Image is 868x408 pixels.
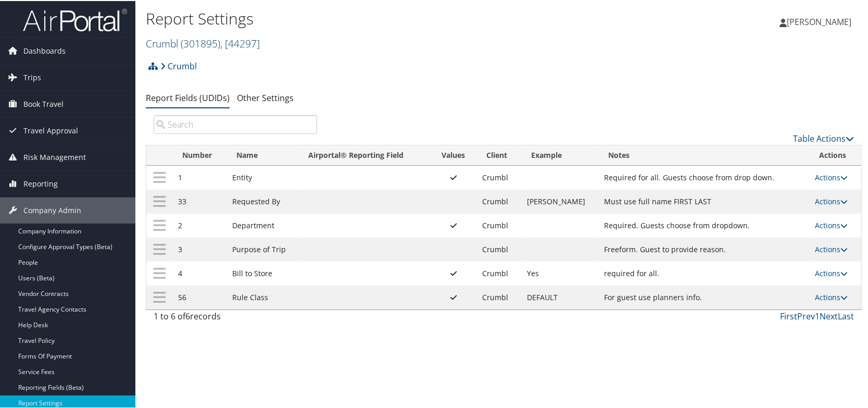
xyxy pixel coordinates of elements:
td: Entity [227,165,299,189]
th: Airportal&reg; Reporting Field [299,144,430,165]
td: Bill to Store [227,261,299,285]
td: Crumbl [477,261,521,285]
span: ( 301895 ) [181,35,220,50]
a: Report Fields (UDIDs) [146,91,230,103]
img: airportal-logo.png [23,7,127,31]
a: [PERSON_NAME] [779,5,862,36]
th: Name [227,144,299,165]
td: Crumbl [477,237,521,261]
h1: Report Settings [146,7,623,29]
span: Travel Approval [23,117,78,143]
th: Number [173,144,228,165]
td: For guest use planners info. [599,285,810,308]
span: Company Admin [23,196,81,222]
th: Actions [810,144,861,165]
a: Last [838,310,854,321]
td: Required. Guests choose from dropdown. [599,213,810,237]
span: Reporting [23,170,58,196]
th: Notes [599,144,810,165]
th: Client [477,144,521,165]
a: First [780,310,797,321]
th: Values [430,144,477,165]
td: Department [227,213,299,237]
a: Actions [815,267,848,277]
th: Example [522,144,599,165]
td: 4 [173,261,228,285]
a: Next [820,310,838,321]
td: Crumbl [477,213,521,237]
a: 1 [815,310,820,321]
a: Other Settings [237,91,294,103]
input: Search [154,114,317,133]
a: Actions [815,171,848,181]
a: Actions [815,243,848,253]
div: 1 to 6 of records [154,309,317,327]
td: Required for all. Guests choose from drop down. [599,165,810,189]
td: 2 [173,213,228,237]
a: Actions [815,291,848,301]
a: Actions [815,219,848,229]
td: Must use full name FIRST LAST [599,189,810,213]
td: Freeform. Guest to provide reason. [599,237,810,261]
td: 33 [173,189,228,213]
span: 6 [185,310,190,321]
span: Trips [23,64,41,90]
td: Crumbl [477,189,521,213]
a: Actions [815,195,848,205]
span: [PERSON_NAME] [787,15,851,27]
td: Purpose of Trip [227,237,299,261]
span: Book Travel [23,90,64,116]
td: Crumbl [477,165,521,189]
span: , [ 44297 ] [220,35,260,50]
a: Prev [797,310,815,321]
td: [PERSON_NAME] [522,189,599,213]
td: Requested By [227,189,299,213]
td: Rule Class [227,285,299,308]
td: 56 [173,285,228,308]
a: Table Actions [793,132,854,143]
a: Crumbl [146,35,260,50]
a: Crumbl [160,55,197,76]
span: Risk Management [23,143,86,169]
span: Dashboards [23,37,66,63]
td: Crumbl [477,285,521,308]
td: Yes [522,261,599,285]
td: DEFAULT [522,285,599,308]
td: required for all. [599,261,810,285]
td: 3 [173,237,228,261]
th: : activate to sort column descending [146,144,173,165]
td: 1 [173,165,228,189]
